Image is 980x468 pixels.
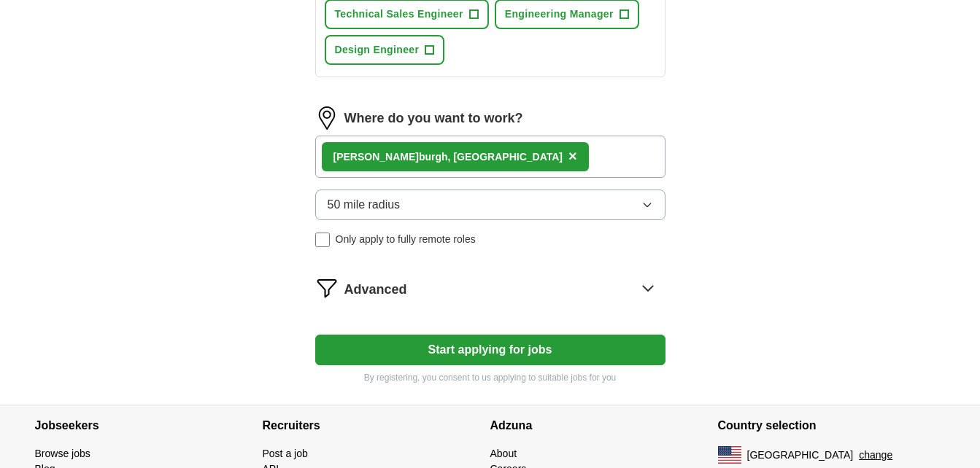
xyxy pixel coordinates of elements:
span: Only apply to fully remote roles [336,232,476,247]
span: 50 mile radius [328,196,401,214]
img: location.png [315,106,339,130]
span: × [568,148,577,164]
span: Engineering Manager [505,7,614,22]
button: × [568,146,577,168]
h4: Country selection [718,405,946,446]
img: US flag [718,446,741,464]
button: Start applying for jobs [315,335,665,365]
a: Browse jobs [35,448,90,459]
button: change [859,448,892,463]
span: Technical Sales Engineer [335,7,463,22]
label: Where do you want to work? [344,109,523,128]
p: By registering, you consent to us applying to suitable jobs for you [315,371,665,384]
strong: [PERSON_NAME] [333,151,419,163]
button: 50 mile radius [315,190,665,220]
span: [GEOGRAPHIC_DATA] [747,448,854,463]
a: About [490,448,517,459]
div: burgh, [GEOGRAPHIC_DATA] [333,149,563,165]
img: filter [315,276,339,300]
span: Design Engineer [335,42,420,58]
button: Design Engineer [325,35,445,65]
span: Advanced [344,280,407,300]
input: Only apply to fully remote roles [315,233,330,247]
a: Post a job [263,448,308,459]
